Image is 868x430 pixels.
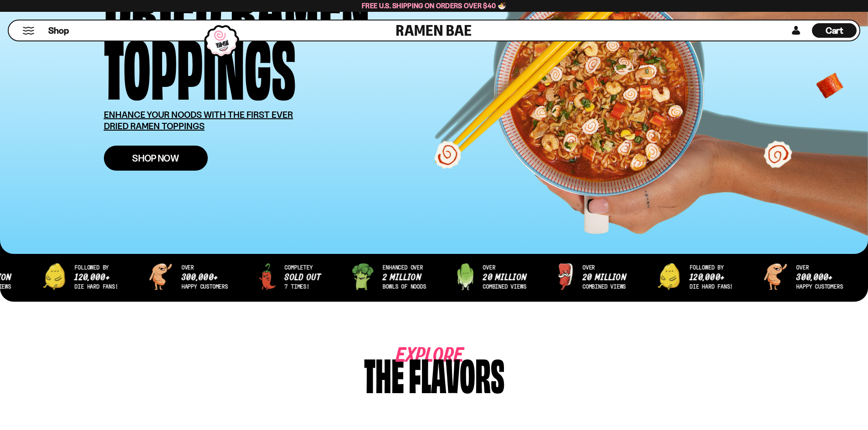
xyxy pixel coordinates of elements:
[104,146,208,171] a: Shop Now
[409,352,504,395] div: flavors
[22,27,35,35] button: Mobile Menu Trigger
[104,33,296,96] div: Toppings
[362,1,506,10] span: Free U.S. Shipping on Orders over $40 🍜
[48,23,69,38] a: Shop
[132,153,179,163] span: Shop Now
[396,352,436,360] span: Explore
[48,25,69,37] span: Shop
[364,352,404,395] div: The
[812,20,857,40] div: Cart
[104,109,293,132] u: ENHANCE YOUR NOODS WITH THE FIRST EVER DRIED RAMEN TOPPINGS
[826,25,843,36] span: Cart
